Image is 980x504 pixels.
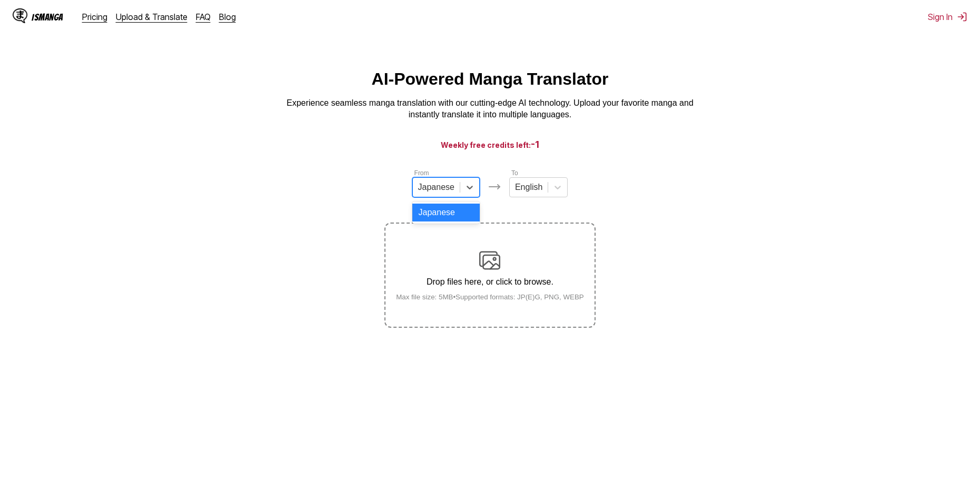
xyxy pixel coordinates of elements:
a: IsManga LogoIsManga [13,8,82,25]
a: Pricing [82,12,107,22]
div: IsManga [32,12,63,22]
h3: Weekly free credits left: [25,138,955,151]
a: Blog [219,12,236,22]
button: Sign In [928,12,967,22]
img: IsManga Logo [13,8,27,23]
small: Max file size: 5MB • Supported formats: JP(E)G, PNG, WEBP [388,293,592,301]
img: Languages icon [488,180,501,193]
img: Sign out [957,12,967,22]
span: -1 [531,139,539,150]
a: Upload & Translate [116,12,187,22]
h1: AI-Powered Manga Translator [372,69,609,89]
a: FAQ [196,12,211,22]
label: From [414,169,429,177]
div: Japanese [412,204,480,221]
p: Drop files here, or click to browse. [388,277,592,287]
p: Experience seamless manga translation with our cutting-edge AI technology. Upload your favorite m... [280,97,701,121]
label: To [511,169,518,177]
